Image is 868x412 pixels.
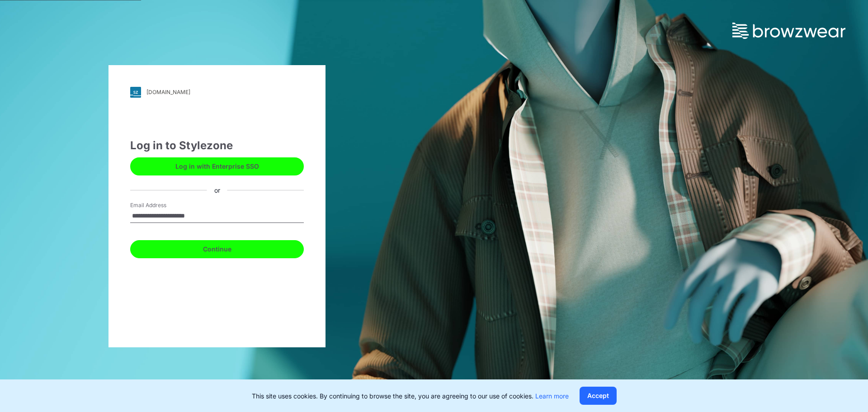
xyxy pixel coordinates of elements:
button: Accept [580,387,617,405]
img: svg+xml;base64,PHN2ZyB3aWR0aD0iMjgiIGhlaWdodD0iMjgiIHZpZXdCb3g9IjAgMCAyOCAyOCIgZmlsbD0ibm9uZSIgeG... [130,87,141,98]
label: Email Address [130,201,193,209]
a: Learn more [535,392,569,400]
div: [DOMAIN_NAME] [146,89,190,95]
button: Continue [130,240,304,258]
div: or [207,185,227,195]
button: Log in with Enterprise SSO [130,157,304,175]
img: browzwear-logo.73288ffb.svg [732,23,845,39]
p: This site uses cookies. By continuing to browse the site, you are agreeing to our use of cookies. [252,391,569,401]
a: [DOMAIN_NAME] [130,87,304,98]
div: Log in to Stylezone [130,137,304,154]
